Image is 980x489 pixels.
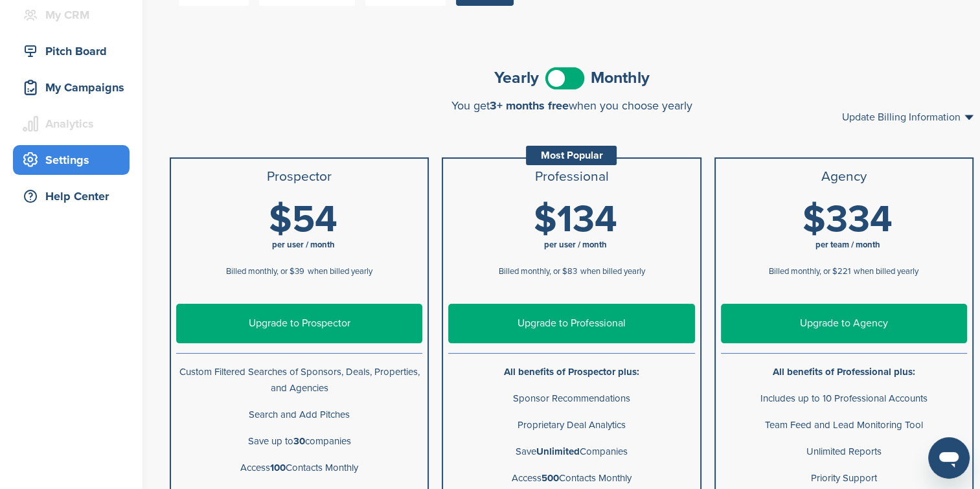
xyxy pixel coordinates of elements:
b: 100 [270,462,286,473]
p: Sponsor Recommendations [448,391,694,407]
p: Access Contacts Monthly [448,470,694,486]
p: Priority Support [721,470,967,486]
p: Search and Add Pitches [176,407,422,423]
p: Custom Filtered Searches of Sponsors, Deals, Properties, and Agencies [176,364,422,396]
h3: Professional [448,169,694,185]
div: You get when you choose yearly [170,99,974,112]
div: Most Popular [526,146,617,165]
span: Billed monthly, or $83 [498,266,576,277]
div: Analytics [19,112,130,135]
b: Unlimited [536,446,580,457]
span: per team / month [815,240,880,250]
p: Includes up to 10 Professional Accounts [721,391,967,407]
span: when billed yearly [854,266,918,277]
a: Pitch Board [13,36,130,66]
span: $134 [534,197,617,242]
h3: Prospector [176,169,422,185]
a: Upgrade to Professional [448,304,694,343]
p: Team Feed and Lead Monitoring Tool [721,417,967,433]
div: My CRM [19,3,130,27]
span: Monthly [591,70,650,86]
b: All benefits of Prospector plus: [504,366,639,378]
span: when billed yearly [580,266,644,277]
p: Save Companies [448,444,694,460]
span: 3+ months free [490,98,569,113]
span: per user / month [544,240,607,250]
a: Upgrade to Prospector [176,304,422,343]
a: Update Billing Information [842,112,974,122]
span: when billed yearly [308,266,372,277]
p: Access Contacts Monthly [176,460,422,476]
iframe: Button to launch messaging window [928,437,970,479]
b: All benefits of Professional plus: [773,366,915,378]
a: Upgrade to Agency [721,304,967,343]
p: Save up to companies [176,433,422,449]
a: My Campaigns [13,73,130,102]
a: Analytics [13,109,130,139]
p: Unlimited Reports [721,444,967,460]
span: $334 [803,197,893,242]
div: Pitch Board [19,40,130,63]
span: $54 [269,197,337,242]
div: My Campaigns [19,76,130,99]
span: Billed monthly, or $221 [769,266,850,277]
p: Proprietary Deal Analytics [448,417,694,433]
span: Billed monthly, or $39 [226,266,304,277]
div: Settings [19,148,130,172]
span: Yearly [494,70,539,86]
b: 30 [293,435,305,447]
span: per user / month [272,240,335,250]
a: Settings [13,145,130,175]
b: 500 [541,472,559,484]
a: Help Center [13,181,130,211]
h3: Agency [721,169,967,185]
div: Help Center [19,185,130,208]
